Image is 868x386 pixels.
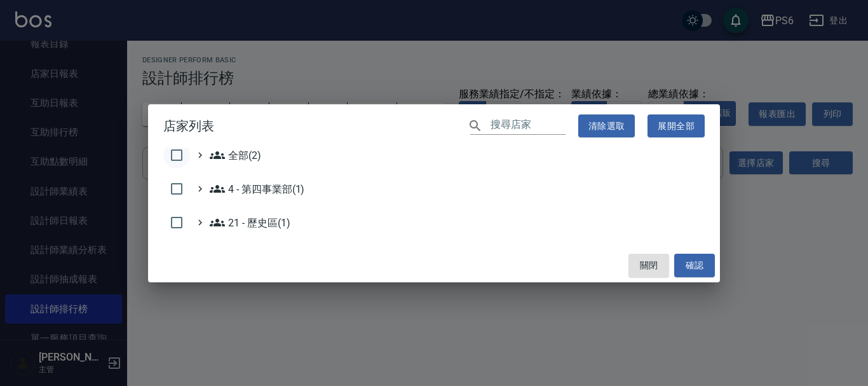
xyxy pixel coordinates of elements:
[210,181,304,196] span: 4 - 第四事業部(1)
[674,254,715,277] button: 確認
[648,114,705,138] button: 展開全部
[210,148,261,163] span: 全部(2)
[491,116,566,135] input: 搜尋店家
[210,215,290,230] span: 21 - 歷史區(1)
[148,104,720,148] h2: 店家列表
[628,254,669,277] button: 關閉
[578,114,635,138] button: 清除選取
